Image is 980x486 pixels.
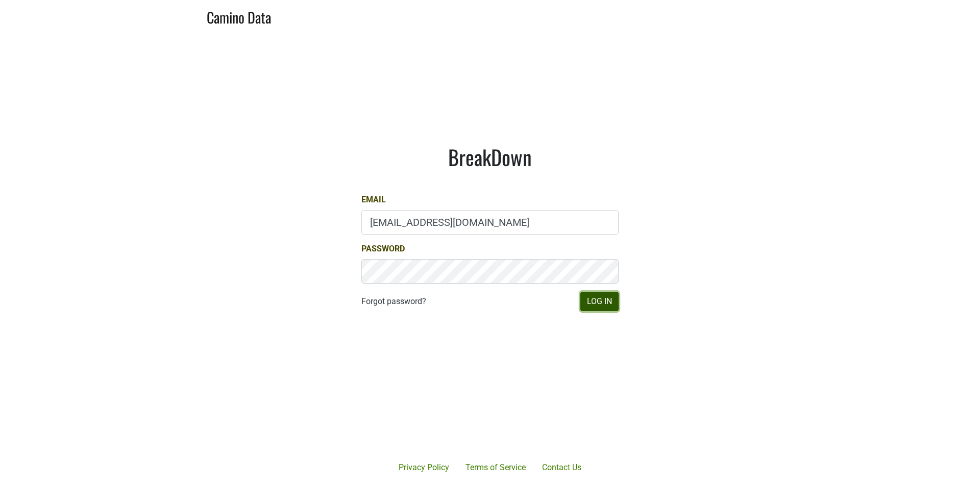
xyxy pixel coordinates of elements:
label: Email [361,194,386,206]
label: Password [361,243,405,255]
a: Contact Us [534,457,590,478]
a: Forgot password? [361,295,426,308]
button: Log In [580,292,619,311]
a: Camino Data [207,4,271,28]
h1: BreakDown [361,145,619,169]
a: Privacy Policy [390,457,457,478]
a: Terms of Service [457,457,534,478]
